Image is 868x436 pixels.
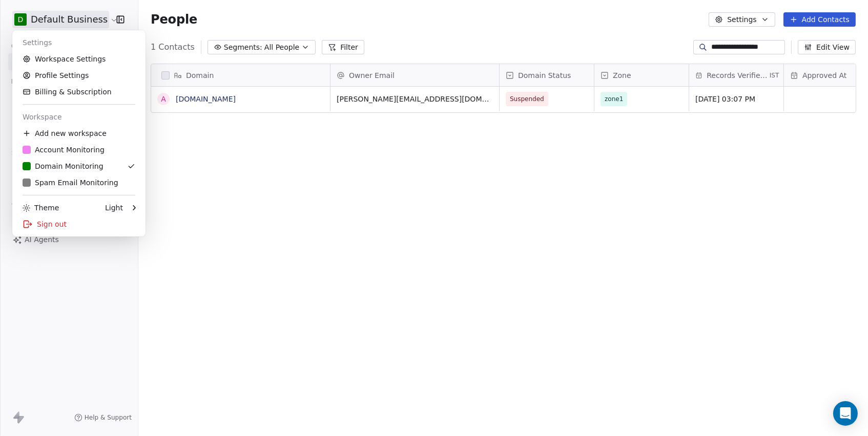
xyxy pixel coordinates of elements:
a: Workspace Settings [16,51,141,67]
div: Theme [23,203,59,213]
div: Settings [16,34,141,51]
div: Sign out [16,216,141,232]
div: Add new workspace [16,125,141,142]
a: Profile Settings [16,67,141,84]
div: Light [105,203,123,213]
div: Account Monitoring [23,145,105,155]
div: Workspace [16,109,141,125]
a: Billing & Subscription [16,84,141,100]
div: Domain Monitoring [23,161,104,171]
div: Spam Email Monitoring [23,177,118,188]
